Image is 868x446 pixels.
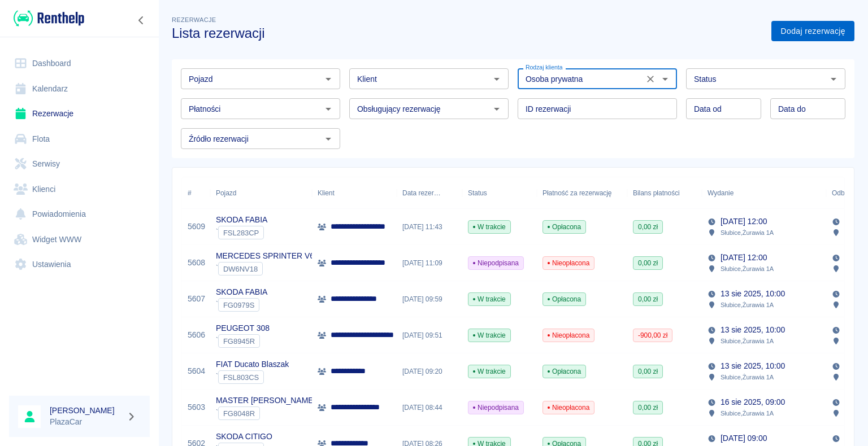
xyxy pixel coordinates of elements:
p: [DATE] 09:00 [721,432,767,444]
span: Opłacona [543,294,585,304]
span: 0,00 zł [633,258,662,268]
a: Dashboard [9,51,150,76]
p: [DATE] 12:00 [721,216,767,228]
div: Pojazd [210,177,312,209]
span: 0,00 zł [633,222,662,232]
button: Otwórz [320,101,336,117]
a: 5609 [188,221,205,233]
div: [DATE] 11:09 [397,245,462,281]
div: Bilans płatności [633,177,680,209]
p: FIAT Ducato Blaszak [216,358,289,370]
a: Rezerwacje [9,101,150,126]
button: Wyczyść [643,71,658,87]
input: DD.MM.YYYY [770,98,845,119]
div: Płatność za rezerwację [542,177,612,209]
p: 13 sie 2025, 10:00 [721,288,785,300]
h3: Lista rezerwacji [172,25,762,41]
span: W trakcie [468,294,510,304]
div: [DATE] 08:44 [397,390,462,426]
p: Słubice , Żurawia 1A [721,264,774,274]
span: Opłacona [543,222,585,232]
span: FSL283CP [219,229,263,237]
span: -900,00 zł [633,330,672,340]
button: Otwórz [657,71,673,87]
div: Wydanie [708,177,734,209]
button: Otwórz [320,131,336,147]
div: Odbiór [832,177,852,209]
div: Wydanie [702,177,826,209]
img: Renthelp logo [14,9,84,28]
div: [DATE] 09:51 [397,317,462,353]
span: W trakcie [468,330,510,340]
a: 5603 [188,401,205,413]
p: SKODA FABIA [216,286,267,298]
p: PlazaCar [50,416,122,428]
label: Rodzaj klienta [526,63,562,72]
button: Sort [734,185,749,201]
div: ` [216,226,267,239]
div: Pojazd [216,177,236,209]
button: Otwórz [320,71,336,87]
span: Rezerwacje [172,16,216,23]
p: Słubice , Żurawia 1A [721,336,774,346]
span: Niepodpisana [468,258,523,268]
span: FG8048R [219,409,259,418]
button: Sort [441,185,457,201]
span: 0,00 zł [633,403,662,413]
p: MERCEDES SPRINTER V6 [216,250,314,262]
div: Klient [312,177,397,209]
div: Status [468,177,487,209]
div: Płatność za rezerwację [537,177,627,209]
a: 5606 [188,329,205,341]
button: Zwiń nawigację [133,13,150,28]
span: Niepodpisana [468,403,523,413]
p: Słubice , Żurawia 1A [721,372,774,382]
a: Renthelp logo [9,9,84,28]
span: FG0979S [219,301,259,309]
div: ` [216,406,315,420]
div: Bilans płatności [627,177,702,209]
p: MASTER [PERSON_NAME] [216,395,315,406]
p: 13 sie 2025, 10:00 [721,324,785,336]
p: [DATE] 12:00 [721,252,767,264]
div: Klient [318,177,335,209]
p: Słubice , Żurawia 1A [721,228,774,238]
a: Serwisy [9,151,150,177]
span: Nieopłacona [543,258,594,268]
span: Nieopłacona [543,330,594,340]
span: FSL803CS [219,373,263,382]
div: Status [462,177,537,209]
a: Dodaj rezerwację [771,21,854,42]
p: Słubice , Żurawia 1A [721,300,774,310]
span: Opłacona [543,366,585,377]
p: 16 sie 2025, 09:00 [721,396,785,408]
a: Widget WWW [9,227,150,252]
span: Nieopłacona [543,403,594,413]
p: PEUGEOT 308 [216,322,270,334]
a: 5607 [188,293,205,305]
div: ` [216,262,314,276]
div: [DATE] 09:20 [397,353,462,390]
div: ` [216,298,267,312]
h6: [PERSON_NAME] [50,405,122,416]
a: Kalendarz [9,76,150,102]
a: Klienci [9,177,150,202]
div: Data rezerwacji [402,177,441,209]
a: Ustawienia [9,252,150,277]
a: 5608 [188,257,205,269]
div: # [188,177,192,209]
span: DW6NV18 [219,265,262,273]
div: Data rezerwacji [397,177,462,209]
a: 5604 [188,365,205,377]
div: ` [216,334,270,348]
button: Otwórz [489,101,505,117]
span: 0,00 zł [633,294,662,304]
p: 13 sie 2025, 10:00 [721,360,785,372]
p: SKODA CITIGO [216,431,272,443]
div: ` [216,370,289,384]
a: Powiadomienia [9,202,150,227]
span: W trakcie [468,222,510,232]
input: DD.MM.YYYY [686,98,761,119]
p: SKODA FABIA [216,214,267,226]
div: # [182,177,210,209]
